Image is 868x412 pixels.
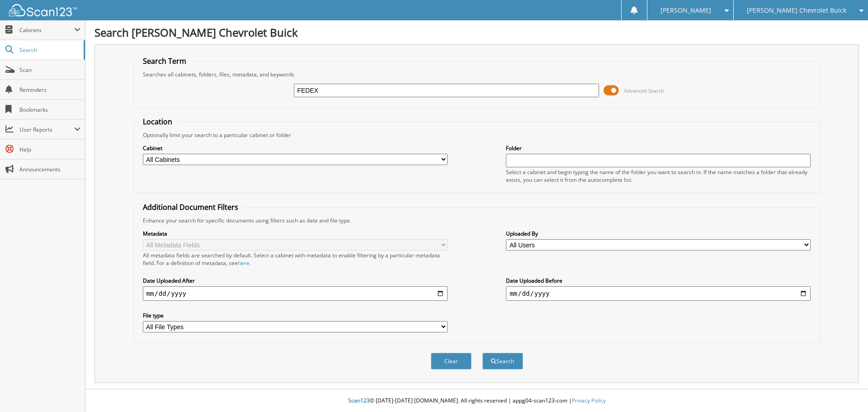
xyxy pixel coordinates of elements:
[19,106,80,114] span: Bookmarks
[572,397,606,404] a: Privacy Policy
[19,46,79,54] span: Search
[482,353,523,369] button: Search
[431,353,472,369] button: Clear
[143,277,448,284] label: Date Uploaded After
[823,369,868,412] iframe: Chat Widget
[19,26,74,34] span: Cabinets
[143,144,448,152] label: Cabinet
[348,397,370,404] span: Scan123
[138,71,816,78] div: Searches all cabinets, folders, files, metadata, and keywords
[138,217,816,224] div: Enhance your search for specific documents using filters such as date and file type.
[9,4,77,16] img: scan123-logo-white.svg
[19,86,80,94] span: Reminders
[506,286,811,301] input: end
[238,259,250,267] a: here
[19,166,80,173] span: Announcements
[660,8,711,13] span: [PERSON_NAME]
[138,56,191,66] legend: Search Term
[506,144,811,152] label: Folder
[19,146,80,153] span: Help
[143,251,448,267] div: All metadata fields are searched by default. Select a cabinet with metadata to enable filtering b...
[143,312,448,319] label: File type
[747,8,846,13] span: [PERSON_NAME] Chevrolet Buick
[94,25,859,40] h1: Search [PERSON_NAME] Chevrolet Buick
[624,87,664,94] span: Advanced Search
[138,202,243,212] legend: Additional Document Filters
[506,277,811,284] label: Date Uploaded Before
[506,168,811,184] div: Select a cabinet and begin typing the name of the folder you want to search in. If the name match...
[143,230,448,237] label: Metadata
[506,230,811,237] label: Uploaded By
[85,390,868,412] div: © [DATE]-[DATE] [DOMAIN_NAME]. All rights reserved | appg04-scan123-com |
[19,126,74,133] span: User Reports
[19,66,80,74] span: Scan
[143,286,448,301] input: start
[138,131,816,139] div: Optionally limit your search to a particular cabinet or folder
[138,117,177,127] legend: Location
